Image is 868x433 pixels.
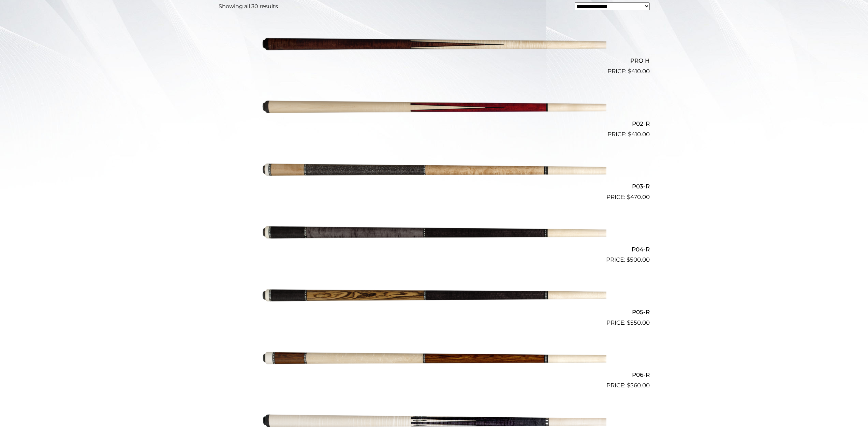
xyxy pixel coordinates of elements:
a: P02-R $410.00 [219,79,650,139]
p: Showing all 30 results [219,2,278,11]
img: P04-R [262,204,606,262]
h2: P06-R [219,369,650,381]
span: $ [628,68,631,75]
img: P05-R [262,267,606,324]
bdi: 560.00 [627,382,650,389]
h2: PRO H [219,55,650,67]
a: PRO H $410.00 [219,16,650,76]
h2: P03-R [219,180,650,193]
span: $ [627,319,630,326]
bdi: 410.00 [628,68,650,75]
a: P04-R $500.00 [219,204,650,264]
bdi: 410.00 [628,131,650,138]
span: $ [627,382,630,389]
img: P02-R [262,79,606,136]
bdi: 550.00 [627,319,650,326]
a: P03-R $470.00 [219,142,650,202]
h2: P02-R [219,117,650,130]
span: $ [628,131,631,138]
a: P05-R $550.00 [219,267,650,327]
h2: P04-R [219,243,650,256]
select: Shop order [575,2,650,10]
bdi: 470.00 [627,194,650,200]
h2: P05-R [219,306,650,318]
span: $ [627,194,630,200]
span: $ [627,256,630,263]
img: P06-R [262,330,606,387]
img: P03-R [262,142,606,199]
a: P06-R $560.00 [219,330,650,390]
bdi: 500.00 [627,256,650,263]
img: PRO H [262,16,606,73]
